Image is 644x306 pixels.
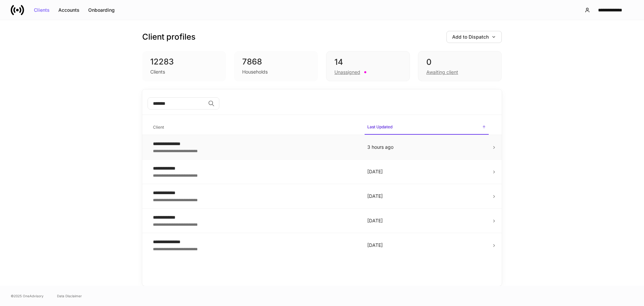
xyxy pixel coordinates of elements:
[326,51,410,81] div: 14Unassigned
[150,69,165,75] div: Clients
[88,8,115,12] div: Onboarding
[11,293,44,299] span: © 2025 OneAdvisory
[367,168,486,175] p: [DATE]
[426,69,458,76] div: Awaiting client
[142,32,196,42] h3: Client profiles
[150,56,218,67] div: 12283
[150,121,359,134] span: Client
[365,120,489,135] span: Last Updated
[452,35,496,39] div: Add to Dispatch
[242,56,310,67] div: 7868
[58,8,79,12] div: Accounts
[57,293,82,299] a: Data Disclaimer
[418,51,502,81] div: 0Awaiting client
[30,5,54,15] button: Clients
[34,8,50,12] div: Clients
[367,242,486,249] p: [DATE]
[153,124,164,130] h6: Client
[367,144,486,150] p: 3 hours ago
[446,31,502,43] button: Add to Dispatch
[426,57,493,68] div: 0
[334,57,401,68] div: 14
[367,193,486,200] p: [DATE]
[54,5,84,15] button: Accounts
[242,69,268,75] div: Households
[367,217,486,224] p: [DATE]
[84,5,119,15] button: Onboarding
[367,124,392,130] h6: Last Updated
[334,69,360,76] div: Unassigned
